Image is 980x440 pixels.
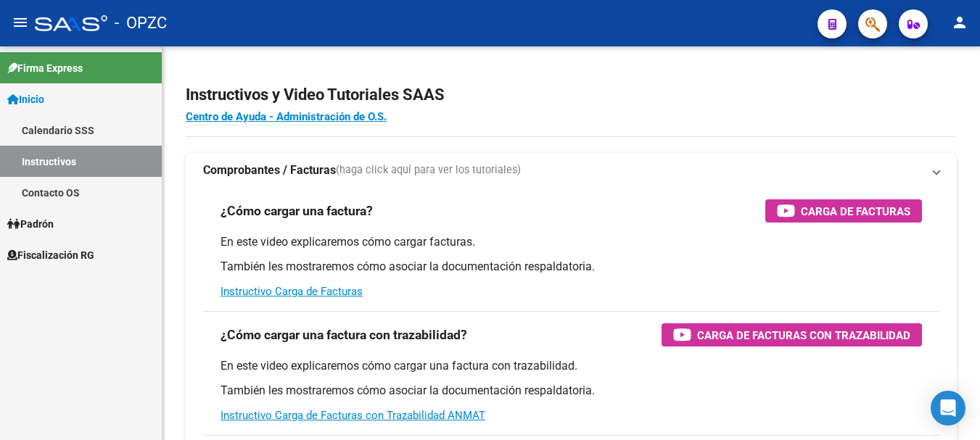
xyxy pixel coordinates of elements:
[662,323,922,346] button: Carga de Facturas con Trazabilidad
[12,14,29,31] mat-icon: menu
[221,409,485,422] a: Instructivo Carga de Facturas con Trazabilidad ANMAT
[7,216,54,232] span: Padrón
[951,14,968,31] mat-icon: person
[221,259,922,275] p: También les mostraremos cómo asociar la documentación respaldatoria.
[221,201,373,221] h3: ¿Cómo cargar una factura?
[221,358,922,374] p: En este video explicaremos cómo cargar una factura con trazabilidad.
[186,110,387,123] a: Centro de Ayuda - Administración de O.S.
[931,391,965,426] div: Open Intercom Messenger
[203,162,336,178] strong: Comprobantes / Facturas
[221,234,922,250] p: En este video explicaremos cómo cargar facturas.
[697,326,910,344] span: Carga de Facturas con Trazabilidad
[186,153,957,188] mat-expansion-panel-header: Comprobantes / Facturas(haga click aquí para ver los tutoriales)
[221,285,363,298] a: Instructivo Carga de Facturas
[7,247,94,263] span: Fiscalización RG
[336,162,521,178] span: (haga click aquí para ver los tutoriales)
[221,325,467,345] h3: ¿Cómo cargar una factura con trazabilidad?
[7,91,44,107] span: Inicio
[801,202,910,220] span: Carga de Facturas
[115,7,167,39] span: - OPZC
[186,81,957,109] h2: Instructivos y Video Tutoriales SAAS
[765,199,922,223] button: Carga de Facturas
[7,60,83,76] span: Firma Express
[221,383,922,399] p: También les mostraremos cómo asociar la documentación respaldatoria.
